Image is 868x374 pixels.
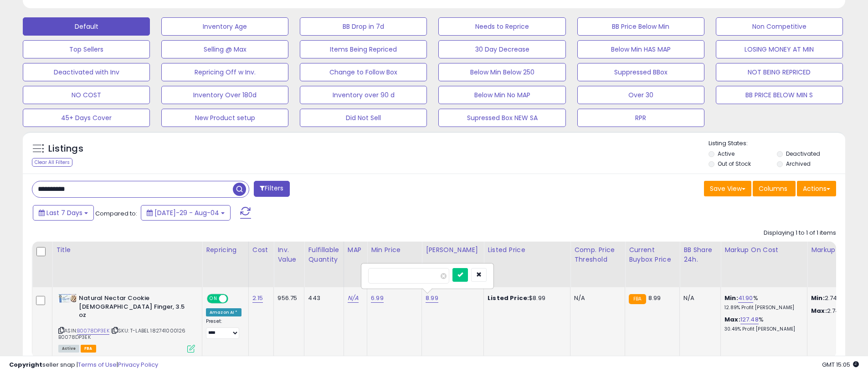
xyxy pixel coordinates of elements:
[23,86,150,104] button: NO COST
[161,17,288,36] button: Inventory Age
[48,142,83,155] h5: Listings
[56,245,198,255] div: Title
[577,17,704,36] button: BB Price Below Min
[46,208,82,217] span: Last 7 Days
[141,205,231,221] button: [DATE]-29 - Aug-04
[300,63,427,81] button: Change to Follow Box
[371,294,384,303] a: 6.99
[23,109,150,127] button: 45+ Days Cover
[738,294,753,303] a: 41.90
[724,294,738,302] b: Min:
[797,181,836,196] button: Actions
[300,86,427,104] button: Inventory over 90 d
[58,345,79,353] span: All listings currently available for purchase on Amazon
[300,109,427,127] button: Did Not Sell
[718,150,734,158] label: Active
[252,294,263,303] a: 2.15
[811,294,825,302] strong: Min:
[577,40,704,58] button: Below Min HAS MAP
[348,294,359,303] a: N/A
[822,360,859,369] span: 2025-08-13 15:05 GMT
[161,86,288,104] button: Inventory Over 180d
[154,208,219,217] span: [DATE]-29 - Aug-04
[716,40,843,58] button: LOSING MONEY AT MIN
[81,345,96,353] span: FBA
[721,242,807,287] th: The percentage added to the cost of goods (COGS) that forms the calculator for Min & Max prices.
[308,294,336,302] div: 443
[208,295,219,303] span: ON
[724,316,800,332] div: %
[371,245,418,255] div: Min Price
[254,181,289,197] button: Filters
[724,245,803,255] div: Markup on Cost
[438,109,565,127] button: Supressed Box NEW SA
[438,86,565,104] button: Below Min No MAP
[300,40,427,58] button: Items Being Repriced
[58,294,77,303] img: 41j1LzA4ypL._SL40_.jpg
[488,245,566,255] div: Listed Price
[32,158,72,167] div: Clear All Filters
[308,245,339,264] div: Fulfillable Quantity
[488,294,563,302] div: $8.99
[716,17,843,36] button: Non Competitive
[683,294,714,302] div: N/A
[740,315,759,324] a: 127.48
[786,160,811,168] label: Archived
[577,63,704,81] button: Suppressed BBox
[426,245,480,255] div: [PERSON_NAME]
[227,295,241,303] span: OFF
[709,139,845,148] p: Listing States:
[161,63,288,81] button: Repricing Off w Inv.
[161,109,288,127] button: New Product setup
[811,306,827,315] strong: Max:
[764,229,836,237] div: Displaying 1 to 1 of 1 items
[577,109,704,127] button: RPR
[724,294,800,311] div: %
[724,326,800,332] p: 30.49% Profit [PERSON_NAME]
[648,294,661,302] span: 8.99
[9,360,42,369] strong: Copyright
[724,305,800,311] p: 12.89% Profit [PERSON_NAME]
[9,361,158,369] div: seller snap | |
[753,181,796,196] button: Columns
[277,294,297,302] div: 956.75
[118,360,158,369] a: Privacy Policy
[78,360,117,369] a: Terms of Use
[252,245,270,255] div: Cost
[58,327,186,341] span: | SKU: T-LABEL 182741000126 B0078DP3EK
[58,294,195,352] div: ASIN:
[704,181,751,196] button: Save View
[759,184,787,193] span: Columns
[206,318,241,339] div: Preset:
[574,294,618,302] div: N/A
[77,327,109,335] a: B0078DP3EK
[206,308,241,316] div: Amazon AI *
[438,17,565,36] button: Needs to Reprice
[23,40,150,58] button: Top Sellers
[724,315,740,324] b: Max:
[206,245,245,255] div: Repricing
[574,245,621,264] div: Comp. Price Threshold
[577,86,704,104] button: Over 30
[95,209,137,218] span: Compared to:
[716,86,843,104] button: BB PRICE BELOW MIN S
[33,205,94,221] button: Last 7 Days
[488,294,529,302] b: Listed Price:
[629,245,676,264] div: Current Buybox Price
[161,40,288,58] button: Selling @ Max
[438,40,565,58] button: 30 Day Decrease
[79,294,190,322] b: Natural Nectar Cookie [DEMOGRAPHIC_DATA] Finger, 3.5 oz
[23,17,150,36] button: Default
[277,245,300,264] div: Inv. value
[629,294,646,304] small: FBA
[348,245,363,255] div: MAP
[300,17,427,36] button: BB Drop in 7d
[23,63,150,81] button: Deactivated with Inv
[716,63,843,81] button: NOT BEING REPRICED
[683,245,717,264] div: BB Share 24h.
[426,294,438,303] a: 8.99
[786,150,820,158] label: Deactivated
[718,160,751,168] label: Out of Stock
[438,63,565,81] button: Below Min Below 250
